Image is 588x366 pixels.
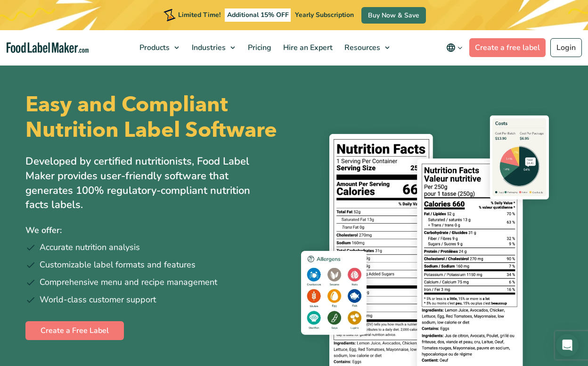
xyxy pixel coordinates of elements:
span: Products [137,42,171,53]
span: Accurate nutrition analysis [40,241,140,254]
span: Limited Time! [178,10,220,19]
a: Resources [339,30,394,65]
span: Customizable label formats and features [40,258,196,271]
a: Pricing [242,30,275,65]
a: Create a Free Label [25,321,124,340]
span: Additional 15% OFF [225,8,291,22]
div: Open Intercom Messenger [556,334,579,357]
p: Developed by certified nutritionists, Food Label Maker provides user-friendly software that gener... [25,154,270,212]
span: Comprehensive menu and recipe management [40,276,217,289]
p: We offer: [25,224,287,237]
span: Hire an Expert [280,42,334,53]
a: Industries [186,30,240,65]
a: Hire an Expert [278,30,336,65]
span: Yearly Subscription [295,10,354,19]
span: Pricing [245,42,272,53]
span: World-class customer support [40,293,156,306]
h1: Easy and Compliant Nutrition Label Software [25,92,287,143]
a: Login [550,38,582,57]
a: Create a free label [469,38,546,57]
span: Resources [342,42,381,53]
span: Industries [189,42,227,53]
a: Buy Now & Save [361,7,426,24]
a: Products [134,30,184,65]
